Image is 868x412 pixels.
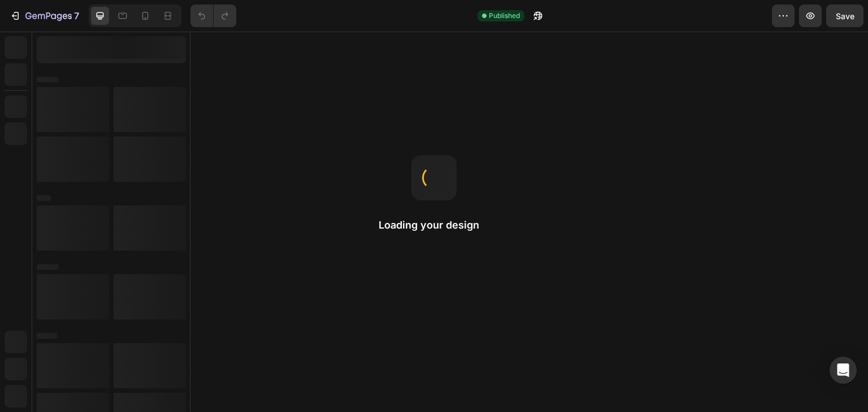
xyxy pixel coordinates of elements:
[836,11,854,21] span: Save
[5,5,84,27] button: 7
[74,9,79,23] p: 7
[826,5,863,27] button: Save
[489,11,520,21] span: Published
[379,218,489,232] h2: Loading your design
[830,357,857,384] div: Open Intercom Messenger
[190,5,236,27] div: Undo/Redo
